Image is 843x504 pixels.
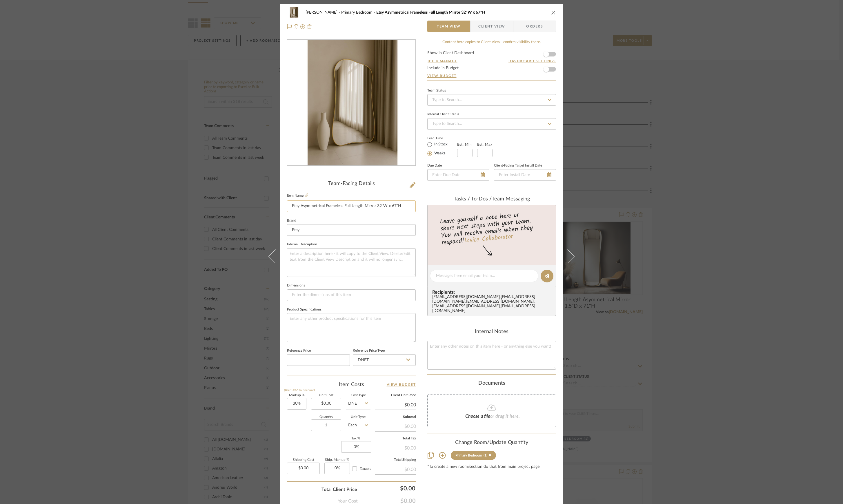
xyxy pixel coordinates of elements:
a: Invite Collaborator [464,232,513,246]
div: (1) [484,453,487,457]
label: In Stock [433,142,448,147]
input: Enter Install Date [494,169,556,181]
a: View Budget [387,381,416,388]
label: Ship. Markup % [324,459,350,461]
div: Item Costs [287,381,416,388]
div: team Messaging [427,196,556,202]
span: Choose a file [465,414,490,419]
label: Lead Time [427,136,457,141]
input: Enter the dimensions of this item [287,289,416,301]
div: $0.00 [375,421,416,431]
div: Internal Notes [427,329,556,335]
label: Product Specifications [287,308,321,311]
div: Internal Client Status [427,113,459,116]
span: Team View [437,21,461,32]
div: $0.00 [360,483,418,494]
div: Leave yourself a note here or share next steps with your team. You will receive emails when they ... [427,209,557,248]
div: *To create a new room/section do that from main project page [427,465,556,469]
label: Total Tax [375,437,416,440]
span: Etsy Asymmetrical Frameless Full Length Mirror 32"W x 67"H [376,10,485,14]
span: Orders [520,21,549,32]
img: Remove from project [307,24,312,29]
img: 6ad66e3d-aa77-4959-9538-31b17d3f016c_436x436.jpg [288,40,414,166]
label: Shipping Cost [287,459,320,461]
div: $0.00 [375,442,416,453]
input: Enter Item Name [287,200,416,212]
label: Weeks [433,151,446,156]
input: Type to Search… [427,118,556,130]
label: Quantity [311,416,341,419]
div: Team Status [427,89,446,92]
div: $0.00 [375,464,416,474]
a: View Budget [427,74,556,78]
label: Reference Price [287,349,311,352]
label: Reference Price Type [353,349,385,352]
div: Team-Facing Details [287,181,416,187]
div: Primary Bedroom [455,453,482,457]
label: Dimensions [287,284,305,287]
span: Client View [478,21,505,32]
label: Due Date [427,164,442,167]
span: Recipients: [432,290,553,295]
label: Est. Min [457,143,472,147]
label: Est. Max [477,143,493,147]
label: Internal Description [287,243,317,246]
span: Primary Bedroom [341,10,376,14]
label: Markup % [287,394,306,397]
button: Bulk Manage [427,59,458,64]
label: Unit Type [346,416,370,419]
label: Item Name [287,193,308,198]
label: Brand [287,219,296,222]
label: Total Shipping [375,459,416,461]
div: Change Room/Update Quantity [427,440,556,446]
label: Unit Cost [311,394,341,397]
div: [EMAIL_ADDRESS][DOMAIN_NAME] , [EMAIL_ADDRESS][DOMAIN_NAME] , [EMAIL_ADDRESS][DOMAIN_NAME] , [EMA... [432,295,553,313]
mat-radio-group: Select item type [427,141,457,157]
input: Enter Due Date [427,169,489,181]
div: Documents [427,380,556,387]
img: 6ad66e3d-aa77-4959-9538-31b17d3f016c_48x40.jpg [287,7,301,18]
label: Subtotal [375,416,416,419]
div: Content here copies to Client View - confirm visibility there. [427,39,556,45]
button: close [551,10,556,15]
div: 0 [287,40,415,166]
label: Cost Type [346,394,370,397]
input: Type to Search… [427,94,556,106]
label: Client Unit Price [375,394,416,397]
span: Total Client Price [321,486,357,493]
span: [PERSON_NAME] [306,10,341,14]
span: or drag it here. [490,414,520,419]
span: Taxable [360,467,371,470]
input: Enter Brand [287,224,416,236]
label: Tax % [341,437,370,440]
span: Tasks / To-Dos / [454,196,492,202]
label: Client-Facing Target Install Date [494,164,542,167]
button: Dashboard Settings [508,59,556,64]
